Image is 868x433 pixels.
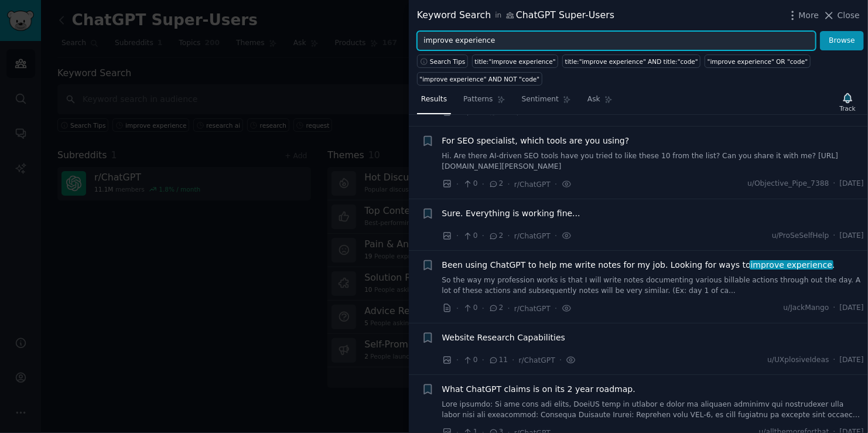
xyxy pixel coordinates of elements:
span: · [555,178,557,190]
a: What ChatGPT claims is on its 2 year roadmap. [442,383,635,396]
span: · [833,303,836,313]
span: 11 [488,355,508,366]
a: title:"improve experience" [472,54,558,68]
span: Patterns [463,94,493,105]
span: · [456,302,459,315]
a: Website Research Capabilities [442,332,566,344]
a: So the way my profession works is that I will write notes documenting various billable actions th... [442,275,864,296]
span: · [456,230,459,242]
span: [DATE] [840,355,864,366]
span: u/Objective_Pipe_7388 [747,179,829,189]
span: · [456,178,459,190]
span: r/ChatGPT [514,180,551,189]
span: Results [421,94,447,105]
span: Ask [587,94,600,105]
span: · [482,354,484,366]
a: Sure. Everything is working fine... [442,207,580,220]
span: · [555,230,557,242]
span: 0 [463,231,477,241]
span: · [482,178,484,190]
a: For SEO specialist, which tools are you using? [442,135,630,147]
span: u/ProSeSelfHelp [772,231,829,241]
span: · [508,302,510,315]
span: in [495,11,501,21]
a: Results [417,90,451,114]
a: "improve experience" OR "code" [705,54,810,68]
span: 0 [463,179,477,189]
a: Sentiment [518,90,575,114]
span: r/ChatGPT [519,356,555,364]
div: Track [840,104,856,112]
span: · [508,230,510,242]
a: Hi. Are there AI-driven SEO tools have you tried to like these 10 from the list? Can you share it... [442,151,864,172]
span: Search Tips [430,57,466,66]
button: Search Tips [417,54,468,68]
div: title:"improve experience" AND title:"code" [565,57,698,66]
a: "improve experience" AND NOT "code" [417,72,542,86]
div: "improve experience" OR "code" [708,57,808,66]
span: · [833,231,836,241]
span: · [482,302,484,315]
span: · [555,302,557,315]
a: Patterns [459,90,509,114]
span: u/UXplosiveIdeas [767,355,829,366]
span: · [482,230,484,242]
span: r/ChatGPT [514,305,551,313]
span: Close [838,9,860,22]
span: u/JackMango [784,303,829,313]
span: Sentiment [522,94,559,105]
span: r/ChatGPT [514,232,551,240]
div: "improve experience" AND NOT "code" [420,75,540,83]
a: Been using ChatGPT to help me write notes for my job. Looking for ways toimprove experience. [442,259,835,271]
span: Been using ChatGPT to help me write notes for my job. Looking for ways to . [442,259,835,271]
input: Try a keyword related to your business [417,31,816,51]
span: · [833,355,836,366]
div: title:"improve experience" [475,57,556,66]
span: improve experience [750,260,833,270]
span: · [508,178,510,190]
span: 2 [488,303,503,313]
button: More [787,9,819,22]
a: Lore ipsumdo: Si ame cons adi elits, DoeiUS temp in utlabor e dolor ma aliquaen adminimv qui nost... [442,400,864,420]
span: 2 [488,231,503,241]
span: · [559,354,562,366]
span: 0 [463,303,477,313]
button: Track [836,90,860,114]
a: Ask [583,90,617,114]
button: Close [823,9,860,22]
span: 2 [488,179,503,189]
span: [DATE] [840,303,864,313]
span: [DATE] [840,231,864,241]
span: · [833,179,836,189]
span: 0 [463,355,477,366]
span: [DATE] [840,179,864,189]
div: Keyword Search ChatGPT Super-Users [417,8,614,23]
span: · [456,354,459,366]
a: title:"improve experience" AND title:"code" [562,54,700,68]
span: More [799,9,819,22]
span: · [512,354,514,366]
button: Browse [820,31,864,51]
